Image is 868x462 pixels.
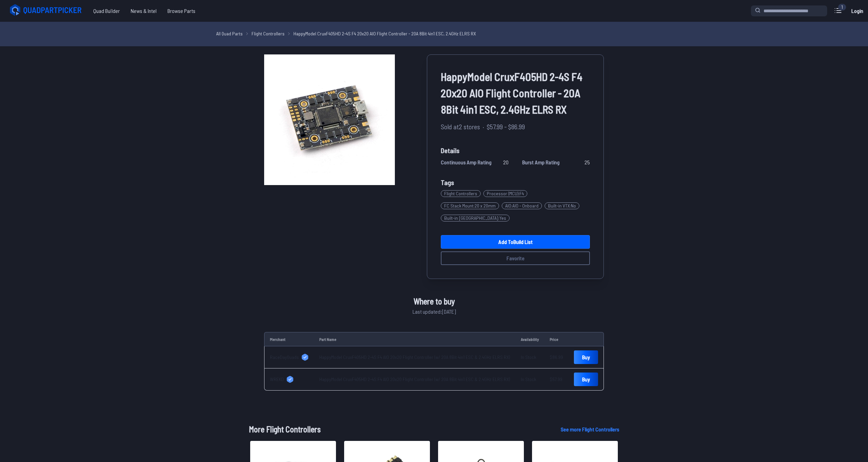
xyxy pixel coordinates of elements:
[515,346,544,368] td: In Stock
[441,121,480,132] span: Sold at 2 stores
[487,121,525,132] span: $57.99 - $86.99
[483,121,484,132] span: ·
[249,423,550,435] h1: More Flight Controllers
[413,308,456,316] span: Last updated: [DATE]
[441,178,454,186] span: Tags
[264,332,314,346] td: Merchant
[414,295,455,308] span: Where to buy
[441,68,590,117] span: HappyModel CruxF405HD 2-4S F4 20x20 AIO Flight Controller - 20A 8Bit 4in1 ESC, 2.4GHz ELRS RX
[88,4,125,18] a: Quad Builder
[503,158,509,166] span: 20
[849,4,865,18] a: Login
[544,346,568,368] td: $86.99
[216,30,243,37] a: All Quad Parts
[483,190,527,197] span: Processor (MCU) : F4
[515,368,544,391] td: In Stock
[561,425,619,433] a: See more Flight Controllers
[441,190,481,197] span: Flight Controllers
[314,332,515,346] td: Part Name
[515,332,544,346] td: Availability
[319,354,510,360] a: HappyModel CruxF405HD 2-4S F4 AIO 20x20 Flight Controller (w/ 20A 8Bit 4in1 ESC & 2.4GHz ELRS RX)
[483,187,530,200] a: Processor (MCU):F4
[252,30,285,37] a: Flight Controllers
[441,145,590,155] span: Details
[838,4,846,11] div: 1
[441,187,483,200] a: Flight Controllers
[574,373,598,386] a: Buy
[584,158,590,166] span: 25
[441,251,590,265] button: Favorite
[270,354,299,361] span: RaceDayQuads
[264,54,395,185] img: image
[293,30,476,37] a: HappyModel CruxF405HD 2-4S F4 20x20 AIO Flight Controller - 20A 8Bit 4in1 ESC, 2.4GHz ELRS RX
[545,200,582,212] a: Built-in VTX:No
[270,376,284,383] span: WREKD
[441,202,499,209] span: FC Stack Mount : 20 x 20mm
[544,368,568,391] td: $57.99
[270,354,308,361] a: RaceDayQuads
[441,200,502,212] a: FC Stack Mount:20 x 20mm
[125,4,162,18] a: News & Intel
[319,376,510,382] a: HappyModel CruxF405HD 2-4S F4 AIO 20x20 Flight Controller (w/ 20A 8Bit 4in1 ESC & 2.4GHz ELRS RX)
[441,158,492,166] span: Continuous Amp Rating
[441,212,512,224] a: Built-in [GEOGRAPHIC_DATA]:Yes
[574,350,598,364] a: Buy
[502,200,545,212] a: AIO:AIO - Onboard
[270,376,308,383] a: WREKD
[522,158,560,166] span: Burst Amp Rating
[441,215,510,221] span: Built-in [GEOGRAPHIC_DATA] : Yes
[544,332,568,346] td: Price
[441,235,590,249] a: Add toBuild List
[162,4,201,18] a: Browse Parts
[502,202,542,209] span: AIO : AIO - Onboard
[545,202,579,209] span: Built-in VTX : No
